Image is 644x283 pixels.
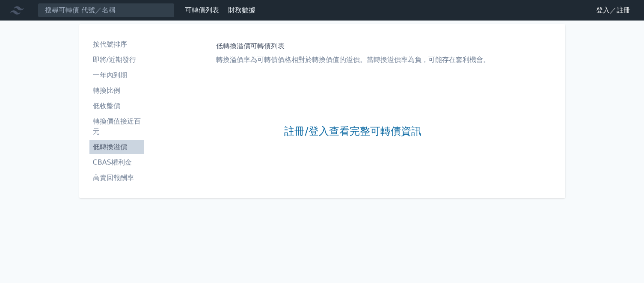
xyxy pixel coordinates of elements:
li: 低收盤價 [89,101,144,111]
a: 轉換比例 [89,84,144,97]
a: 登入／註冊 [589,3,637,17]
a: 轉換價值接近百元 [89,115,144,139]
li: 即將/近期發行 [89,55,144,65]
a: CBAS權利金 [89,156,144,169]
a: 財務數據 [228,6,255,14]
li: 一年內到期 [89,70,144,80]
li: 高賣回報酬率 [89,173,144,183]
li: 按代號排序 [89,39,144,50]
a: 一年內到期 [89,68,144,82]
h1: 低轉換溢價可轉債列表 [216,41,490,51]
li: 轉換價值接近百元 [89,116,144,137]
input: 搜尋可轉債 代號／名稱 [38,3,175,18]
a: 低轉換溢價 [89,140,144,154]
a: 註冊/登入查看完整可轉債資訊 [284,125,421,139]
p: 轉換溢價率為可轉債價格相對於轉換價值的溢價。當轉換溢價率為負，可能存在套利機會。 [216,55,490,65]
a: 可轉債列表 [185,6,219,14]
li: 轉換比例 [89,85,144,96]
a: 高賣回報酬率 [89,171,144,185]
li: 低轉換溢價 [89,142,144,152]
a: 即將/近期發行 [89,53,144,67]
a: 按代號排序 [89,38,144,51]
li: CBAS權利金 [89,157,144,168]
a: 低收盤價 [89,99,144,113]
